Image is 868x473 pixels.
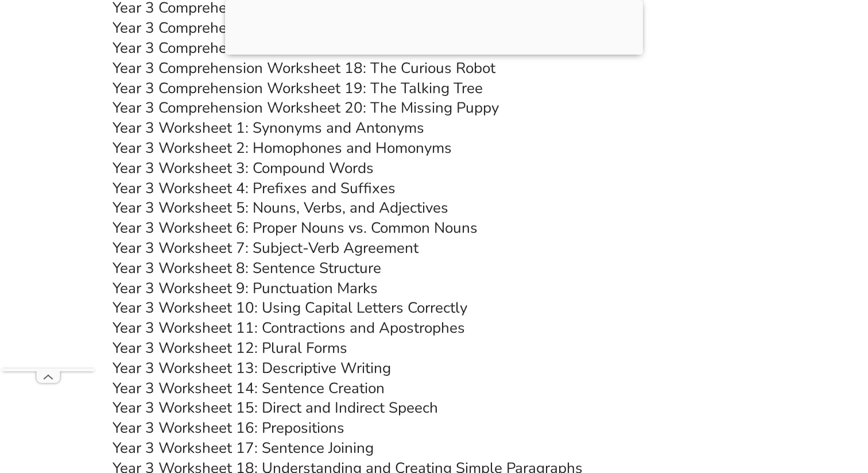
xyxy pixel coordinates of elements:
[113,98,499,118] a: Year 3 Comprehension Worksheet 20: The Missing Puppy
[671,343,868,473] iframe: Chat Widget
[113,378,385,398] a: Year 3 Worksheet 14: Sentence Creation
[113,338,347,358] a: Year 3 Worksheet 12: Plural Forms
[113,138,452,158] a: Year 3 Worksheet 2: Homophones and Homonyms
[113,278,378,298] a: Year 3 Worksheet 9: Punctuation Marks
[113,258,381,278] a: Year 3 Worksheet 8: Sentence Structure
[113,38,522,58] a: Year 3 Comprehension Worksheet 17: The Brave Little Turtle
[113,298,467,318] a: Year 3 Worksheet 10: Using Capital Letters Correctly
[2,24,94,368] iframe: Advertisement
[113,18,508,38] a: Year 3 Comprehension Worksheet 16: The Friendly Dragon
[113,58,495,78] a: Year 3 Comprehension Worksheet 18: The Curious Robot
[113,158,374,178] a: Year 3 Worksheet 3: Compound Words
[113,198,448,218] a: Year 3 Worksheet 5: Nouns, Verbs, and Adjectives
[113,218,478,238] a: Year 3 Worksheet 6: Proper Nouns vs. Common Nouns
[113,178,396,198] a: Year 3 Worksheet 4: Prefixes and Suffixes
[113,358,391,378] a: Year 3 Worksheet 13: Descriptive Writing
[113,438,374,458] a: Year 3 Worksheet 17: Sentence Joining
[113,118,424,138] a: Year 3 Worksheet 1: Synonyms and Antonyms
[113,238,418,258] a: Year 3 Worksheet 7: Subject-Verb Agreement
[113,318,465,338] a: Year 3 Worksheet 11: Contractions and Apostrophes
[113,398,438,418] a: Year 3 Worksheet 15: Direct and Indirect Speech
[113,78,483,98] a: Year 3 Comprehension Worksheet 19: The Talking Tree
[113,418,344,438] a: Year 3 Worksheet 16: Prepositions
